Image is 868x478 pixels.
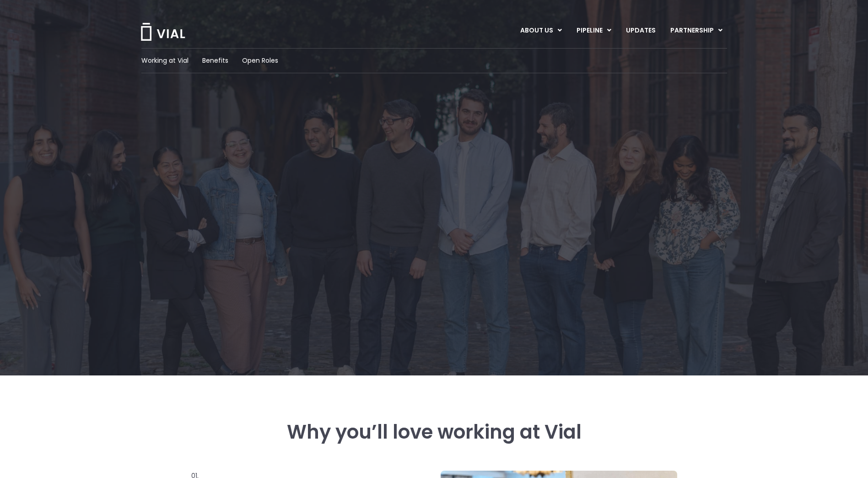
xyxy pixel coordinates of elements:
a: ABOUT USMenu Toggle [513,23,569,38]
a: PIPELINEMenu Toggle [569,23,618,38]
h3: Why you’ll love working at Vial [191,421,677,443]
a: Working at Vial [141,56,189,65]
a: UPDATES [619,23,663,38]
a: PARTNERSHIPMenu Toggle [663,23,730,38]
a: Benefits [202,56,228,65]
a: Open Roles [242,56,278,65]
img: Vial Logo [140,23,186,41]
